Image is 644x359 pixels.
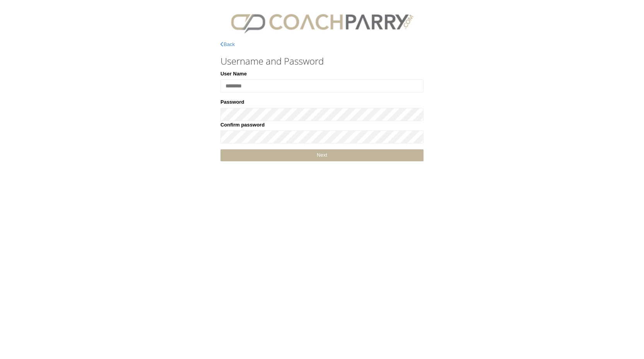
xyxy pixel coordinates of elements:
a: Next [220,149,424,161]
h3: Username and Password [220,56,424,66]
label: User Name [220,70,247,78]
img: CPlogo.png [220,8,424,37]
label: Confirm password [220,121,265,129]
a: Back [220,41,235,47]
label: Password [220,98,244,106]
